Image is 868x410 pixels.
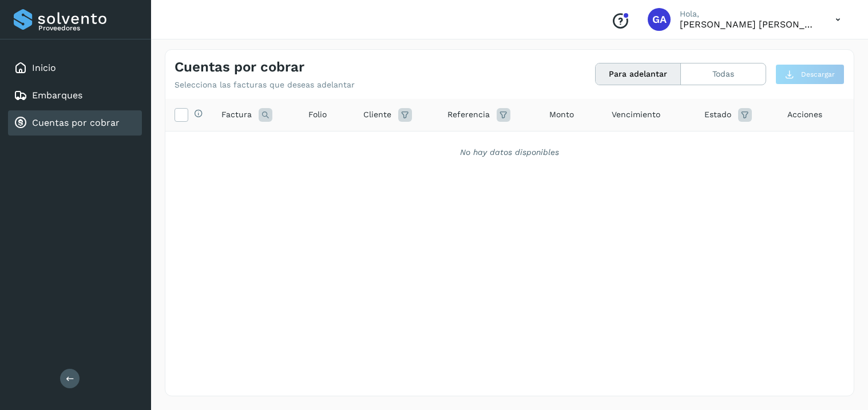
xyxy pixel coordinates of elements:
[680,19,817,30] p: GABRIELA ARENAS DELGADILLO
[180,146,839,158] div: No hay datos disponibles
[8,83,142,108] div: Embarques
[38,24,137,32] p: Proveedores
[549,109,574,121] span: Monto
[8,55,142,81] div: Inicio
[363,109,391,121] span: Cliente
[221,109,252,121] span: Factura
[681,63,766,85] button: Todas
[447,109,490,121] span: Referencia
[308,109,327,121] span: Folio
[775,64,845,85] button: Descargar
[175,80,355,90] p: Selecciona las facturas que deseas adelantar
[32,62,56,73] a: Inicio
[704,109,731,121] span: Estado
[801,69,835,79] span: Descargar
[596,63,681,85] button: Para adelantar
[32,117,120,128] a: Cuentas por cobrar
[787,109,822,121] span: Acciones
[8,110,142,136] div: Cuentas por cobrar
[680,9,817,19] p: Hola,
[175,59,304,75] h4: Cuentas por cobrar
[32,90,82,101] a: Embarques
[612,109,660,121] span: Vencimiento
